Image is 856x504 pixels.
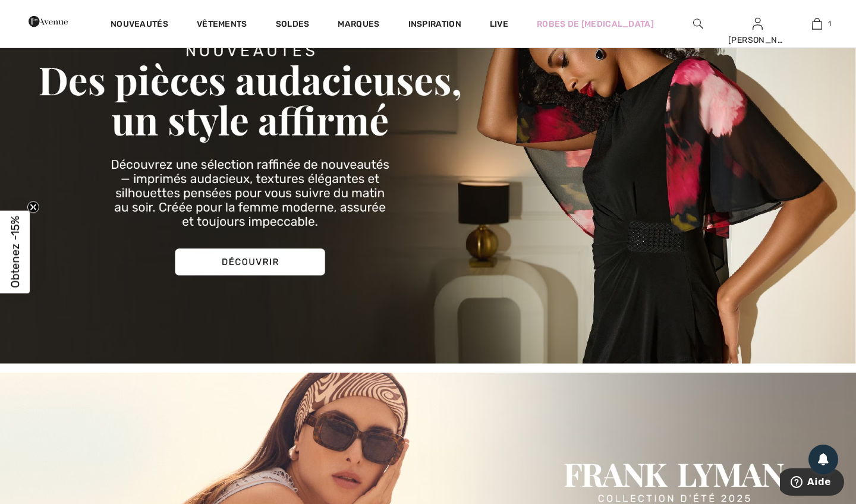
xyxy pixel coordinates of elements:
[111,19,168,31] a: Nouveautés
[812,17,822,31] img: Mon panier
[338,19,379,31] a: Marques
[27,201,39,213] button: Close teaser
[8,216,22,288] span: Obtenez -15%
[828,18,831,29] span: 1
[693,17,703,31] img: recherche
[408,19,461,31] span: Inspiration
[29,10,68,33] img: 1ère Avenue
[276,19,310,31] a: Soldes
[197,19,247,31] a: Vêtements
[788,17,846,31] a: 1
[753,18,763,29] a: Se connecter
[490,18,508,30] a: Live
[537,18,654,30] a: Robes de [MEDICAL_DATA]
[753,17,763,31] img: Mes infos
[780,468,844,498] iframe: Ouvre un widget dans lequel vous pouvez trouver plus d’informations
[728,34,786,46] div: [PERSON_NAME]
